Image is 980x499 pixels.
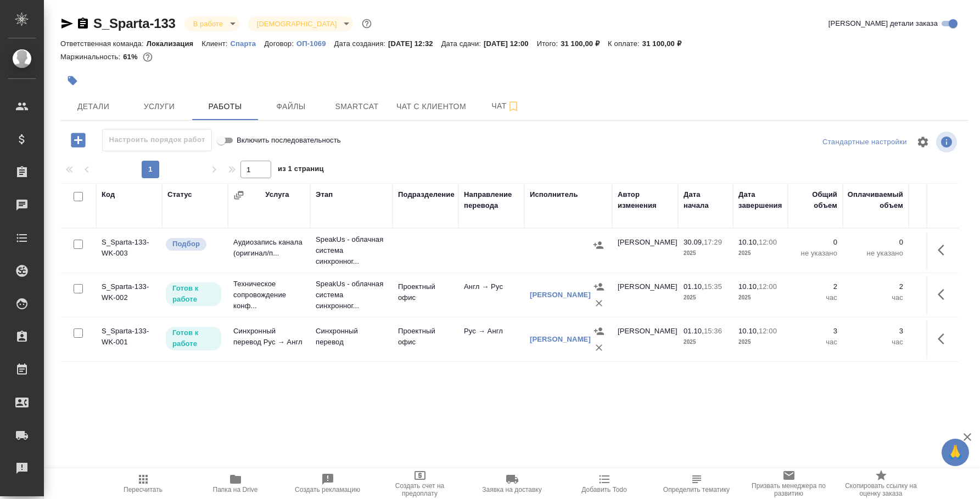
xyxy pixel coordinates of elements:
[380,482,460,497] span: Создать счет на предоплату
[848,281,903,292] p: 2
[684,189,727,211] div: Дата начала
[738,292,782,303] p: 2025
[914,248,958,259] p: RUB
[184,16,239,31] div: В работе
[167,189,192,200] div: Статус
[231,38,265,48] a: Спарта
[618,189,673,211] div: Автор изменения
[591,279,607,295] button: Назначить
[278,162,324,178] span: из 1 страниц
[93,16,176,31] a: S_Sparta-133
[793,189,837,211] div: Общий объем
[458,276,524,314] td: Англ → Рус
[704,238,722,246] p: 17:29
[360,16,374,31] button: Доп статусы указывают на важность/срочность заказа
[96,231,162,270] td: S_Sparta-133-WK-003
[738,327,759,335] p: 10.10,
[684,327,704,335] p: 01.10,
[393,320,458,359] td: Проектный офис
[931,237,957,263] button: Здесь прячутся важные кнопки
[759,282,777,291] p: 12:00
[848,326,903,337] p: 3
[530,335,591,343] a: [PERSON_NAME]
[334,39,388,48] p: Дата создания:
[316,189,333,200] div: Этап
[914,326,958,337] p: 3 000
[608,39,642,48] p: К оплате:
[254,19,340,29] button: [DEMOGRAPHIC_DATA]
[749,482,828,497] span: Призвать менеджера по развитию
[612,276,678,314] td: [PERSON_NAME]
[848,189,903,211] div: Оплачиваемый объем
[591,323,607,339] button: Назначить
[848,292,903,303] p: час
[96,276,162,314] td: S_Sparta-133-WK-002
[936,132,959,152] span: Посмотреть информацию
[591,295,607,311] button: Удалить
[133,100,186,114] span: Услуги
[793,326,837,337] p: 3
[172,239,200,250] p: Подбор
[759,327,777,335] p: 12:00
[172,327,215,349] p: Готов к работе
[228,273,310,317] td: Техническое сопровождение конф...
[738,248,782,259] p: 2025
[738,238,759,246] p: 10.10,
[484,39,537,48] p: [DATE] 12:00
[793,281,837,292] p: 2
[482,486,541,494] span: Заявка на доставку
[67,100,120,114] span: Детали
[60,69,85,93] button: Добавить тэг
[141,50,155,64] button: 10000.00 RUB;
[231,39,265,48] p: Спарта
[123,53,140,61] p: 61%
[561,39,608,48] p: 31 100,00 ₽
[914,281,958,292] p: 500
[282,468,374,499] button: Создать рекламацию
[914,292,958,303] p: RUB
[147,39,202,48] p: Локализация
[591,339,607,356] button: Удалить
[684,282,704,291] p: 01.10,
[914,237,958,248] p: 0
[393,276,458,314] td: Проектный офис
[96,320,162,359] td: S_Sparta-133-WK-001
[663,486,730,494] span: Определить тематику
[316,234,387,267] p: SpeakUs - облачная система синхронног...
[295,486,360,494] span: Создать рекламацию
[316,279,387,311] p: SpeakUs - облачная система синхронног...
[466,468,558,499] button: Заявка на доставку
[684,248,727,259] p: 2025
[612,320,678,359] td: [PERSON_NAME]
[331,100,383,114] span: Smartcat
[684,238,704,246] p: 30.09,
[738,189,782,211] div: Дата завершения
[60,17,74,30] button: Скопировать ссылку для ЯМессенджера
[910,129,936,155] span: Настроить таблицу
[507,100,520,113] svg: Подписаться
[530,291,591,299] a: [PERSON_NAME]
[60,39,147,48] p: Ответственная команда:
[60,53,123,61] p: Маржинальность:
[228,231,310,270] td: Аудиозапись канала (оригинал/п...
[793,292,837,303] p: час
[828,18,938,29] span: [PERSON_NAME] детали заказа
[97,468,189,499] button: Пересчитать
[848,248,903,259] p: не указано
[165,326,222,351] div: Исполнитель может приступить к работе
[704,327,722,335] p: 15:36
[848,237,903,248] p: 0
[704,282,722,291] p: 15:35
[316,326,387,348] p: Синхронный перевод
[190,19,226,29] button: В работе
[102,189,115,200] div: Код
[848,337,903,348] p: час
[931,326,957,352] button: Здесь прячутся важные кнопки
[942,439,969,466] button: 🙏
[396,100,466,114] span: Чат с клиентом
[264,39,296,48] p: Договор:
[248,16,353,31] div: В работе
[296,39,334,48] p: ОП-1069
[651,468,743,499] button: Определить тематику
[464,189,519,211] div: Направление перевода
